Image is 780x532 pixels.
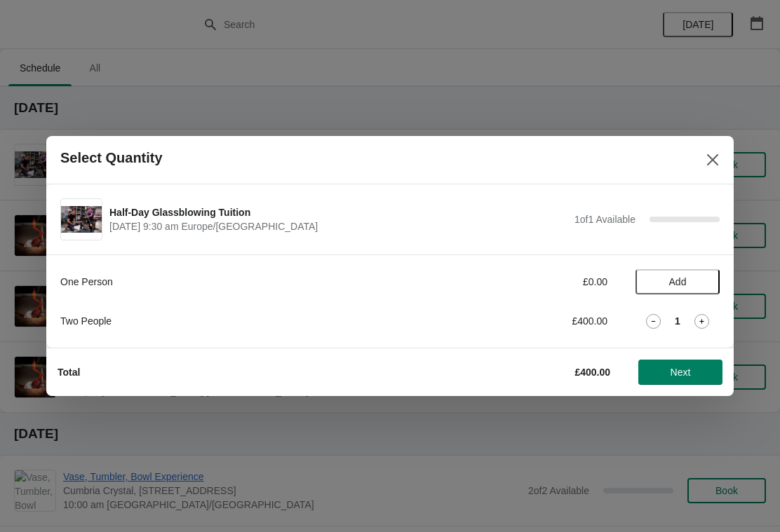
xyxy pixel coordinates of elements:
[109,219,567,233] span: [DATE] 9:30 am Europe/[GEOGRAPHIC_DATA]
[109,205,567,219] span: Half-Day Glassblowing Tuition
[61,206,102,233] img: Half-Day Glassblowing Tuition | | October 4 | 9:30 am Europe/London
[478,314,607,328] div: £400.00
[60,150,163,166] h2: Select Quantity
[60,314,450,328] div: Two People
[60,275,450,289] div: One Person
[574,214,636,225] span: 1 of 1 Available
[478,275,607,289] div: £0.00
[636,269,720,294] button: Add
[700,147,725,172] button: Close
[574,367,610,378] strong: £400.00
[638,360,722,385] button: Next
[671,367,691,378] span: Next
[675,314,680,328] strong: 1
[669,276,687,287] span: Add
[58,367,80,378] strong: Total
